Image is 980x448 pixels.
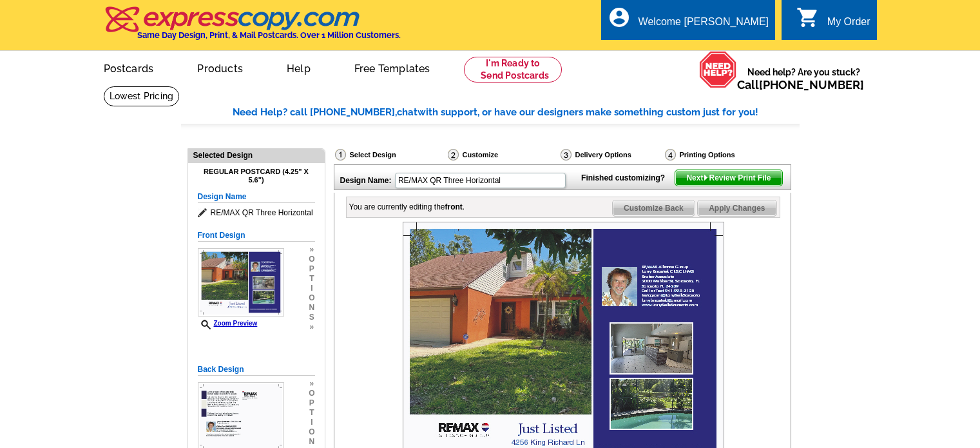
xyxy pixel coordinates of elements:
div: Customize [447,148,559,164]
iframe: LiveChat chat widget [799,407,980,448]
img: Customize [448,149,459,161]
span: t [309,408,314,418]
span: n [309,303,314,313]
div: You are currently editing the . [349,201,465,213]
span: Need help? Are you stuck? [737,66,870,92]
span: Next Review Print File [675,170,782,186]
a: shopping_cart My Order [796,14,870,30]
span: » [309,379,314,389]
span: o [309,389,314,398]
img: Z18901085_00001_1.jpg [198,248,284,317]
a: [PHONE_NUMBER] [759,78,864,92]
span: chat [397,106,418,118]
strong: Design Name: [340,176,392,185]
a: Same Day Design, Print, & Mail Postcards. Over 1 Million Customers. [104,15,401,40]
span: » [309,245,314,255]
img: help [699,51,737,88]
span: p [309,398,314,408]
img: Printing Options & Summary [665,149,676,161]
a: Free Templates [334,52,451,83]
img: Delivery Options [561,149,572,161]
a: Zoom Preview [198,320,258,327]
h5: Front Design [198,229,315,242]
div: Welcome [PERSON_NAME] [639,16,769,34]
span: Apply Changes [698,200,776,216]
div: My Order [827,16,870,34]
h5: Design Name [198,191,315,203]
a: Postcards [83,52,175,83]
h4: Regular Postcard (4.25" x 5.6") [198,168,315,184]
span: Customize Back [613,200,695,216]
span: o [309,293,314,303]
span: o [309,427,314,437]
span: s [309,313,314,322]
img: Select Design [335,149,346,161]
i: account_circle [608,6,631,29]
span: i [309,418,314,427]
span: p [309,264,314,274]
div: Delivery Options [559,148,664,161]
h5: Back Design [198,364,315,376]
i: shopping_cart [796,6,820,29]
div: Selected Design [188,149,325,161]
span: o [309,255,314,264]
span: t [309,274,314,284]
b: front [445,202,463,211]
span: » [309,322,314,332]
div: Select Design [334,148,447,164]
span: RE/MAX QR Three Horizontal [198,206,315,219]
span: n [309,437,314,447]
a: Help [266,52,331,83]
a: Products [177,52,264,83]
h4: Same Day Design, Print, & Mail Postcards. Over 1 Million Customers. [137,30,401,40]
span: i [309,284,314,293]
img: button-next-arrow-white.png [703,175,709,180]
div: Printing Options [664,148,778,161]
span: Call [737,78,864,92]
strong: Finished customizing? [581,173,673,182]
div: Need Help? call [PHONE_NUMBER], with support, or have our designers make something custom just fo... [233,105,800,120]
